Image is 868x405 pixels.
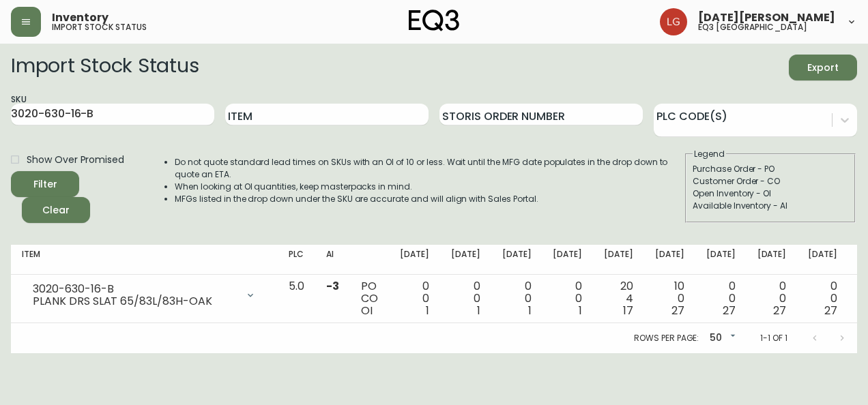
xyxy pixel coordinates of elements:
[579,303,582,318] span: 1
[655,280,684,317] div: 10 0
[698,23,807,31] h5: eq3 [GEOGRAPHIC_DATA]
[52,12,108,23] span: Inventory
[644,245,695,275] th: [DATE]
[11,245,278,275] th: Item
[695,245,747,275] th: [DATE]
[723,303,736,318] span: 27
[623,303,633,318] span: 17
[634,332,699,344] p: Rows per page:
[315,245,350,275] th: AI
[491,245,542,275] th: [DATE]
[22,197,90,223] button: Clear
[693,187,848,200] div: Open Inventory - OI
[400,280,429,317] div: 0 0
[747,245,798,275] th: [DATE]
[175,181,684,193] li: When looking at OI quantities, keep masterpacks in mind.
[278,245,315,275] th: PLC
[604,280,633,317] div: 20 4
[760,332,787,344] p: 1-1 of 1
[326,278,339,294] span: -3
[27,153,124,167] span: Show Over Promised
[33,202,79,219] span: Clear
[542,245,593,275] th: [DATE]
[704,327,738,350] div: 50
[175,156,684,181] li: Do not quote standard lead times on SKUs with an OI of 10 or less. Wait until the MFG date popula...
[773,303,786,318] span: 27
[553,280,582,317] div: 0 0
[800,59,846,76] span: Export
[693,148,726,160] legend: Legend
[660,8,687,35] img: 2638f148bab13be18035375ceda1d187
[426,303,429,318] span: 1
[693,163,848,175] div: Purchase Order - PO
[175,193,684,205] li: MFGs listed in the drop down under the SKU are accurate and will align with Sales Portal.
[789,55,857,80] button: Export
[593,245,644,275] th: [DATE]
[797,245,848,275] th: [DATE]
[502,280,532,317] div: 0 0
[671,303,684,318] span: 27
[706,280,736,317] div: 0 0
[409,10,459,31] img: logo
[451,280,480,317] div: 0 0
[52,23,147,31] h5: import stock status
[361,280,378,317] div: PO CO
[33,283,237,295] div: 3020-630-16-B
[389,245,440,275] th: [DATE]
[11,171,79,197] button: Filter
[440,245,491,275] th: [DATE]
[698,12,835,23] span: [DATE][PERSON_NAME]
[757,280,787,317] div: 0 0
[278,275,315,323] td: 5.0
[33,295,237,307] div: PLANK DRS SLAT 65/83L/83H-OAK
[693,175,848,187] div: Customer Order - CO
[11,55,199,80] h2: Import Stock Status
[361,303,373,318] span: OI
[22,280,267,310] div: 3020-630-16-BPLANK DRS SLAT 65/83L/83H-OAK
[824,303,837,318] span: 27
[33,176,57,193] div: Filter
[477,303,480,318] span: 1
[528,303,532,318] span: 1
[808,280,837,317] div: 0 0
[693,200,848,212] div: Available Inventory - AI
